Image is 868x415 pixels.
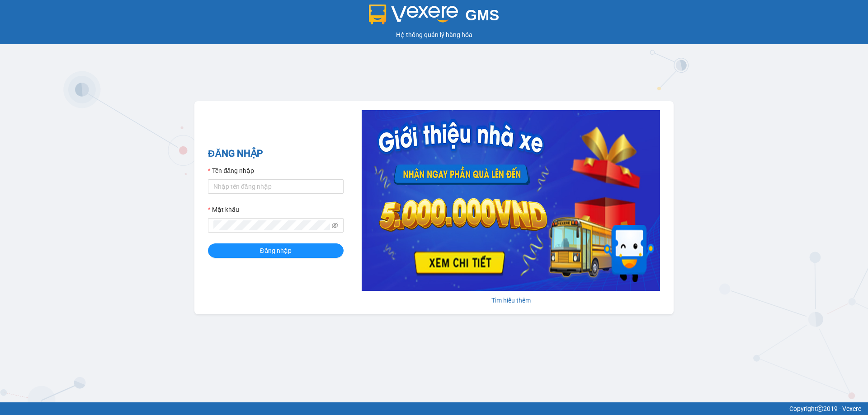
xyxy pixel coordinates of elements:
label: Mật khẩu [208,205,239,214]
span: eye-invisible [332,222,338,228]
label: Tên đăng nhập [208,166,254,176]
div: Copyright 2019 - Vexere [7,404,861,414]
h2: ĐĂNG NHẬP [208,146,344,161]
button: Đăng nhập [208,243,344,258]
img: banner-0 [362,110,660,291]
input: Mật khẩu [213,220,330,230]
span: GMS [465,7,499,23]
input: Tên đăng nhập [208,179,344,194]
a: GMS [369,14,500,21]
div: Tìm hiểu thêm [362,295,660,305]
span: copyright [817,406,823,412]
span: Đăng nhập [260,246,292,256]
img: logo 2 [369,5,458,24]
div: Hệ thống quản lý hàng hóa [2,30,866,40]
